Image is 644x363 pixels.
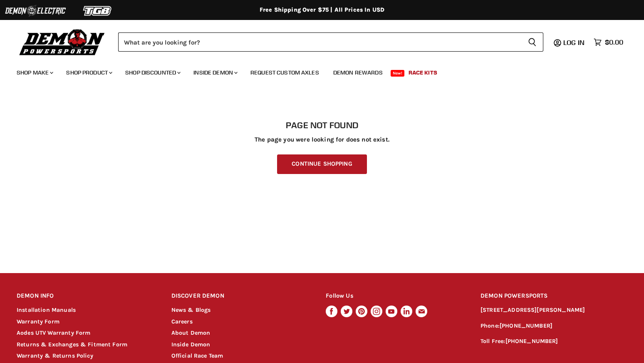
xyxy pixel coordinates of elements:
input: Search [118,32,521,52]
a: Returns & Exchanges & Fitment Form [17,341,127,348]
a: Careers [171,318,193,325]
a: About Demon [171,329,211,336]
h2: DEMON INFO [17,286,156,306]
h1: Page not found [17,120,627,130]
p: [STREET_ADDRESS][PERSON_NAME] [481,306,627,315]
a: [PHONE_NUMBER] [505,338,558,345]
span: Log in [563,38,585,47]
img: TGB Logo 2 [67,3,129,19]
h2: Follow Us [326,286,465,306]
ul: Main menu [10,61,621,81]
button: Search [521,32,543,52]
a: $0.00 [590,36,627,48]
p: The page you were looking for does not exist. [17,136,627,143]
p: Toll Free: [481,337,627,346]
p: Phone: [481,321,627,331]
h2: DEMON POWERSPORTS [481,286,627,306]
span: New! [391,70,405,77]
h2: DISCOVER DEMON [171,286,310,306]
form: Product [118,32,543,52]
a: Inside Demon [187,64,243,81]
a: Shop Discounted [119,64,186,81]
a: Request Custom Axles [244,64,325,81]
a: Shop Product [60,64,117,81]
a: Race Kits [402,64,443,81]
img: Demon Powersports [17,27,108,57]
span: $0.00 [605,38,623,46]
img: Demon Electric Logo 2 [4,3,67,19]
a: Log in [560,39,590,46]
a: Aodes UTV Warranty Form [17,329,90,336]
a: Inside Demon [171,341,211,348]
a: Demon Rewards [327,64,389,81]
a: Continue Shopping [277,154,367,174]
a: Warranty Form [17,318,59,325]
a: Installation Manuals [17,306,76,313]
a: Official Race Team [171,352,223,359]
a: [PHONE_NUMBER] [500,322,552,329]
a: News & Blogs [171,306,211,313]
a: Shop Make [10,64,58,81]
a: Warranty & Returns Policy [17,352,93,359]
